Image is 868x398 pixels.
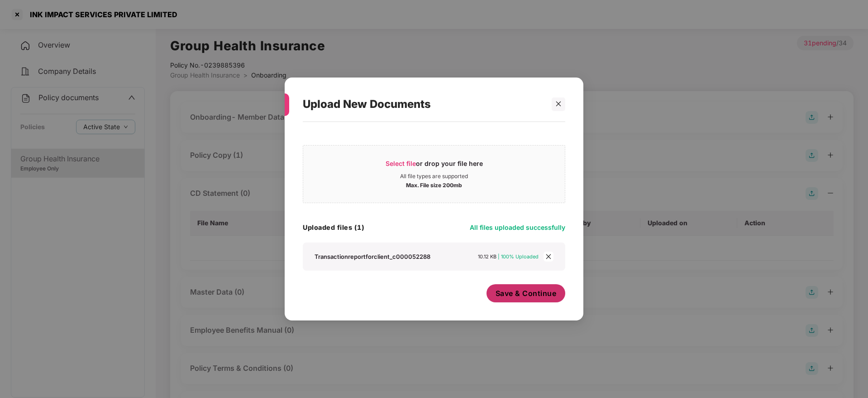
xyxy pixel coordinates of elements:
[386,159,483,173] div: or drop your file here
[486,284,566,302] button: Save & Continue
[400,173,468,180] div: All file types are supported
[555,101,562,107] span: close
[470,223,565,231] span: All files uploaded successfully
[544,252,553,262] span: close
[315,252,430,261] div: Transactionreportforclient_c000052288
[303,152,565,196] span: Select fileor drop your file hereAll file types are supportedMax. File size 200mb
[303,223,364,232] h4: Uploaded files (1)
[303,87,544,122] div: Upload New Documents
[478,253,496,260] span: 10.12 KB
[386,160,416,167] span: Select file
[496,288,557,298] span: Save & Continue
[498,253,539,260] span: | 100% Uploaded
[406,180,462,189] div: Max. File size 200mb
